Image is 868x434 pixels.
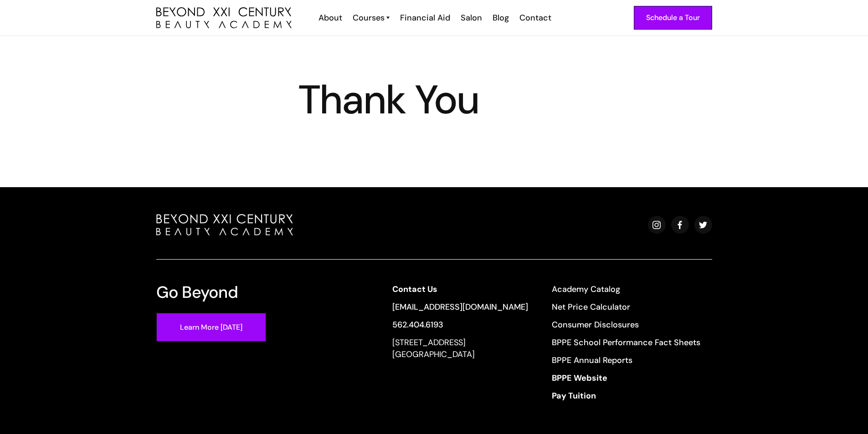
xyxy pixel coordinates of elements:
[634,6,712,30] a: Schedule a Tour
[552,354,700,366] a: BPPE Annual Reports
[392,284,437,295] strong: Contact Us
[392,337,528,360] div: [STREET_ADDRESS] [GEOGRAPHIC_DATA]
[514,12,556,24] a: Contact
[394,12,455,24] a: Financial Aid
[552,337,700,348] a: BPPE School Performance Fact Sheets
[552,372,700,384] a: BPPE Website
[552,319,700,331] a: Consumer Disclosures
[552,390,700,402] a: Pay Tuition
[313,12,347,24] a: About
[392,301,528,313] a: [EMAIL_ADDRESS][DOMAIN_NAME]
[552,390,596,401] strong: Pay Tuition
[487,12,514,24] a: Blog
[353,12,385,24] div: Courses
[156,214,293,235] img: beyond beauty logo
[552,301,700,313] a: Net Price Calculator
[493,12,509,24] div: Blog
[156,313,266,342] a: Learn More [DATE]
[461,12,482,24] div: Salon
[552,373,607,383] strong: BPPE Website
[318,12,342,24] div: About
[552,283,700,295] a: Academy Catalog
[400,12,450,24] div: Financial Aid
[455,12,487,24] a: Salon
[646,12,700,24] div: Schedule a Tour
[392,283,528,295] a: Contact Us
[156,7,292,29] a: home
[392,319,528,331] a: 562.404.6193
[298,83,570,116] h3: Thank You
[519,12,551,24] div: Contact
[353,12,390,24] a: Courses
[156,283,238,301] h3: Go Beyond
[156,7,292,29] img: beyond 21st century beauty academy logo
